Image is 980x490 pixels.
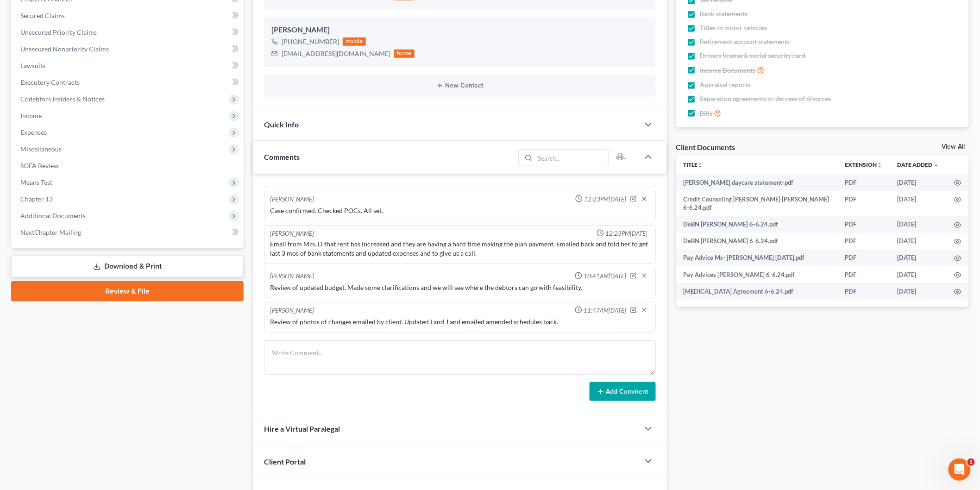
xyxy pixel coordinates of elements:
[13,74,244,91] a: Executory Contracts
[13,24,244,41] a: Unsecured Priority Claims
[271,82,648,89] button: New Contact
[20,128,47,136] span: Expenses
[13,41,244,57] a: Unsecured Nonpriority Claims
[270,239,650,258] div: Email from Mrs. D that rent has increased and they are having a hard time making the plan payment...
[838,174,890,191] td: PDF
[343,38,366,46] div: mobile
[700,23,767,32] span: Titles to motor vehicles
[676,266,838,283] td: Pay Advices [PERSON_NAME] 6-6.24.pdf
[676,191,838,216] td: Credit Counseling [PERSON_NAME] [PERSON_NAME] 6-6.24.pdf
[934,163,939,168] i: expand_more
[270,206,650,215] div: Case confirmed. Checked POCs. All set.
[20,145,62,153] span: Miscellaneous
[270,229,314,238] div: [PERSON_NAME]
[838,233,890,250] td: PDF
[700,37,790,46] span: Retirement account statements
[584,272,627,281] span: 10:41AM[DATE]
[890,216,947,233] td: [DATE]
[676,233,838,250] td: DeBN [PERSON_NAME] 6-6.24.pdf
[13,57,244,74] a: Lawsuits
[942,144,965,150] a: View All
[13,7,244,24] a: Secured Claims
[700,66,756,75] span: Income Documents
[270,195,314,204] div: [PERSON_NAME]
[20,95,105,103] span: Codebtors Insiders & Notices
[890,266,947,283] td: [DATE]
[20,78,80,86] span: Executory Contracts
[264,120,299,129] span: Quick Info
[20,178,52,186] span: Means Test
[684,161,704,168] a: Titleunfold_more
[890,233,947,250] td: [DATE]
[20,12,65,19] span: Secured Claims
[270,306,314,315] div: [PERSON_NAME]
[838,266,890,283] td: PDF
[700,94,831,103] span: Separation agreements or decrees of divorces
[264,457,306,466] span: Client Portal
[676,142,735,152] div: Client Documents
[890,250,947,266] td: [DATE]
[877,163,883,168] i: unfold_more
[282,49,390,58] div: [EMAIL_ADDRESS][DOMAIN_NAME]
[845,161,883,168] a: Extensionunfold_more
[898,161,939,168] a: Date Added expand_more
[967,459,975,466] span: 1
[590,382,656,402] button: Add Comment
[20,112,42,119] span: Income
[584,195,627,204] span: 12:23PM[DATE]
[20,62,45,69] span: Lawsuits
[890,283,947,300] td: [DATE]
[271,25,648,36] div: [PERSON_NAME]
[676,216,838,233] td: DeBN [PERSON_NAME] 6-6.24.pdf
[20,195,53,203] span: Chapter 13
[949,459,971,481] iframe: Intercom live chat
[838,250,890,266] td: PDF
[700,80,751,89] span: Appraisal reports
[264,424,340,433] span: Hire a Virtual Paralegal
[535,150,609,166] input: Search...
[676,174,838,191] td: [PERSON_NAME] daycare statement-pdf
[890,174,947,191] td: [DATE]
[11,256,244,277] a: Download & Print
[13,157,244,174] a: SOFA Review
[20,212,86,220] span: Additional Documents
[20,28,97,36] span: Unsecured Priority Claims
[13,224,244,241] a: NextChapter Mailing
[676,250,838,266] td: Pay Advice Ms- [PERSON_NAME] [DATE].pdf
[838,216,890,233] td: PDF
[698,163,704,168] i: unfold_more
[700,51,806,60] span: Drivers license & social security card
[606,229,648,238] span: 12:23PM[DATE]
[270,317,650,327] div: Review of photos of changes emailed by client. Updated I and J and emailed amended schedules back.
[394,50,415,58] div: home
[838,283,890,300] td: PDF
[20,228,81,236] span: NextChapter Mailing
[838,191,890,216] td: PDF
[11,281,244,302] a: Review & File
[676,283,838,300] td: [MEDICAL_DATA] Agreement 6-6.24.pdf
[20,162,59,170] span: SOFA Review
[282,37,339,46] div: [PHONE_NUMBER]
[270,272,314,281] div: [PERSON_NAME]
[20,45,109,53] span: Unsecured Nonpriority Claims
[584,306,627,315] span: 11:47AM[DATE]
[270,283,650,292] div: Review of updated budget. Made some clarifications and we will see where the debtors can go with ...
[264,152,300,161] span: Comments
[700,9,748,19] span: Bank statements
[700,109,713,118] span: Bills
[890,191,947,216] td: [DATE]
